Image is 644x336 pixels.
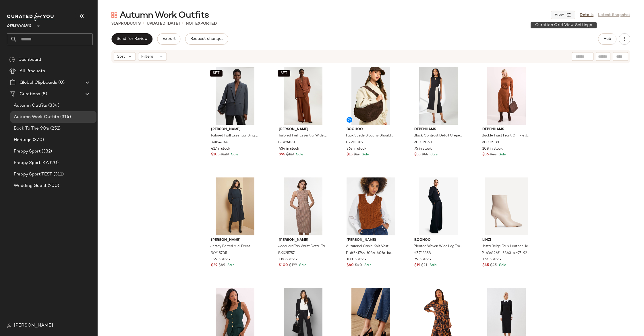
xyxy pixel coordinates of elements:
[47,102,59,109] span: (334)
[274,67,332,125] img: bkk24851_rust_xl
[554,13,564,17] span: View
[14,125,49,132] span: Back To The 90's
[410,177,467,235] img: hzz13358_navy_xl
[7,13,56,21] img: cfy_white_logo.C9jOOHJF.svg
[182,20,183,27] span: •
[551,11,575,19] button: View
[59,114,71,120] span: (314)
[482,257,502,262] span: 179 in stock
[14,148,40,155] span: Preppy Sport
[210,70,223,77] button: SET
[211,146,230,152] span: 417 in stock
[211,238,260,243] span: [PERSON_NAME]
[210,133,259,138] span: Tailored Twill Essential Single Breasted Oversized Blazer
[598,33,616,45] button: Hub
[414,244,462,249] span: Pleated Woven Wide Leg Trouser
[342,67,400,125] img: hzz03782_chocolate_xl
[14,102,47,109] span: Autumn Outfits
[361,153,369,157] span: Sale
[286,152,294,157] span: $119
[346,244,388,249] span: Autumnal Cable Knit Vest
[210,140,228,145] span: BKK24846
[482,238,531,243] span: Linzi
[141,54,153,60] span: Filters
[603,37,611,41] span: Hub
[18,56,41,63] span: Dashboard
[57,79,64,86] span: (0)
[279,152,285,157] span: $95
[185,33,228,45] button: Request changes
[280,71,287,75] span: SET
[482,133,530,138] span: Buckle Twist Front Crinkle Jersey Midi Dress
[111,12,117,18] img: svg%3e
[14,114,59,120] span: Autumn Work Outfits
[478,177,535,235] img: m5056740538674_beige_xl
[414,146,432,152] span: 75 in stock
[7,19,31,30] span: Debenhams
[14,322,53,329] span: [PERSON_NAME]
[363,263,372,267] span: Sale
[211,257,231,262] span: 156 in stock
[7,323,11,328] img: svg%3e
[414,257,432,262] span: 76 in stock
[580,12,593,18] a: Details
[422,152,428,157] span: $55
[190,37,223,41] span: Request changes
[298,263,306,267] span: Sale
[279,263,288,268] span: $100
[9,57,15,62] img: svg%3e
[414,263,420,268] span: $19
[117,54,125,60] span: Sort
[295,153,303,157] span: Sale
[211,263,217,268] span: $29
[119,10,209,21] span: Autumn Work Outfits
[157,33,180,45] button: Export
[111,22,118,26] span: 314
[211,152,220,157] span: $103
[347,257,367,262] span: 103 in stock
[355,263,362,268] span: $40
[346,140,363,145] span: HZZ03782
[49,125,61,132] span: (252)
[14,137,32,143] span: Heritage
[162,37,175,41] span: Export
[32,137,44,143] span: (370)
[482,146,503,152] span: 108 in stock
[274,177,332,235] img: bkk25757_camel_xl
[14,160,49,166] span: Preppy Sport: KA
[498,153,506,157] span: Sale
[206,177,264,235] img: byy15705_navy_xl
[279,257,298,262] span: 119 in stock
[346,133,394,138] span: Faux Suede Slouchy Shoulder Bag
[116,37,148,41] span: Send for Review
[414,238,463,243] span: boohoo
[186,21,217,27] p: Not Exported
[354,152,359,157] span: $17
[14,183,47,189] span: Wedding Guest
[221,152,229,157] span: $129
[278,251,295,256] span: BKK25757
[210,251,227,256] span: BYY15705
[414,251,431,256] span: HZZ13358
[482,140,499,145] span: PDD12183
[20,68,45,75] span: All Products
[40,148,52,155] span: (332)
[428,263,437,267] span: Sale
[346,251,394,256] span: P-df5b176b-f03a-40fa-be49-5c1b81633784
[482,263,489,268] span: $45
[218,263,225,268] span: $49
[230,153,238,157] span: Sale
[482,251,530,256] span: P-b3c126f1-5843-4e97-9241-b22f44b750ea
[347,238,395,243] span: [PERSON_NAME]
[47,183,59,189] span: (200)
[478,67,535,125] img: pdd12183_ginger_xl
[490,263,497,268] span: $45
[347,263,354,268] span: $40
[347,146,366,152] span: 363 in stock
[226,263,235,267] span: Sale
[490,152,496,157] span: $45
[347,152,353,157] span: $15
[278,140,295,145] span: BKK24851
[278,70,290,77] button: SET
[20,91,40,97] span: Curations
